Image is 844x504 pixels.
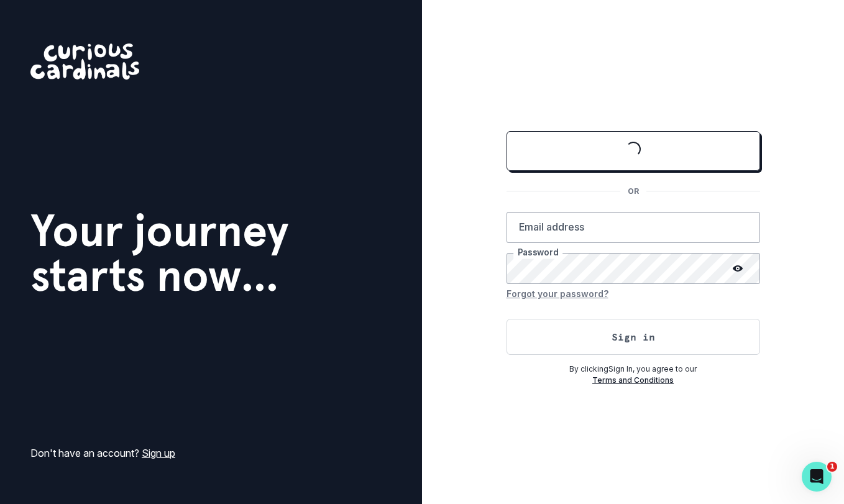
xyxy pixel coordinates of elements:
p: OR [620,186,646,197]
button: Sign in with Google (GSuite) [507,131,760,171]
a: Sign up [142,447,175,459]
a: Terms and Conditions [592,375,674,385]
img: Curious Cardinals Logo [30,44,139,80]
button: Forgot your password? [507,284,608,304]
h1: Your journey starts now... [30,208,289,298]
span: 1 [827,462,837,472]
button: Sign in [507,319,760,355]
p: Don't have an account? [30,446,175,460]
p: By clicking Sign In , you agree to our [507,364,760,375]
iframe: Intercom live chat [802,462,832,492]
